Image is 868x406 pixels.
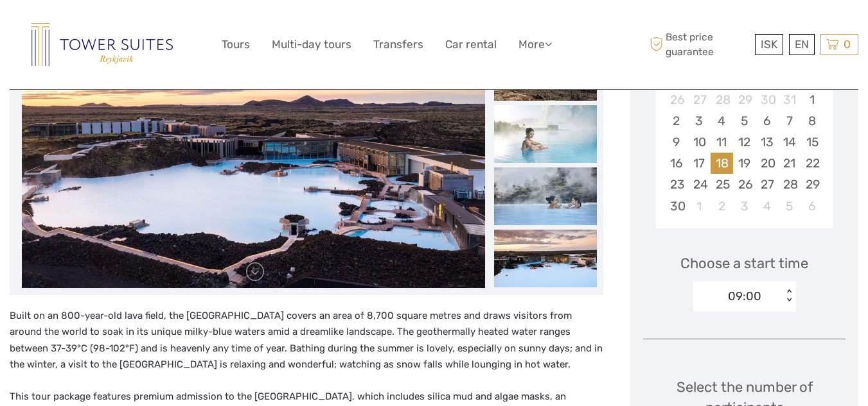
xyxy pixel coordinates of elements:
[778,110,801,131] div: Choose Friday, November 7th, 2025
[10,308,603,373] p: Built on an 800-year-old lava field, the [GEOGRAPHIC_DATA] covers an area of 8,700 square metres ...
[733,153,756,174] div: Choose Wednesday, November 19th, 2025
[494,230,597,287] img: d8e9ac0750df4b8090b53293ac0f6340_slider_thumbnail.jpeg
[711,196,733,217] div: Choose Tuesday, December 2nd, 2025
[801,131,823,153] div: Choose Saturday, November 15th, 2025
[711,89,733,110] div: Choose Tuesday, October 28th, 2025
[711,110,733,131] div: Choose Tuesday, November 4th, 2025
[688,131,711,153] div: Choose Monday, November 10th, 2025
[688,196,711,217] div: Choose Monday, December 1st, 2025
[711,174,733,195] div: Choose Tuesday, November 25th, 2025
[733,174,756,195] div: Choose Wednesday, November 26th, 2025
[445,35,497,54] a: Car rental
[222,35,250,54] a: Tours
[778,174,801,195] div: Choose Friday, November 28th, 2025
[801,196,823,217] div: Choose Saturday, December 6th, 2025
[646,30,752,58] span: Best price guarantee
[148,20,163,35] button: Open LiveChat chat widget
[789,34,815,55] div: EN
[665,131,687,153] div: Choose Sunday, November 9th, 2025
[272,35,351,54] a: Multi-day tours
[756,196,778,217] div: Choose Thursday, December 4th, 2025
[801,174,823,195] div: Choose Saturday, November 29th, 2025
[733,131,756,153] div: Choose Wednesday, November 12th, 2025
[801,153,823,174] div: Choose Saturday, November 22nd, 2025
[733,196,756,217] div: Choose Wednesday, December 3rd, 2025
[680,253,808,273] span: Choose a start time
[783,289,794,303] div: < >
[778,131,801,153] div: Choose Friday, November 14th, 2025
[778,196,801,217] div: Choose Friday, December 5th, 2025
[711,153,733,174] div: Choose Tuesday, November 18th, 2025
[756,153,778,174] div: Choose Thursday, November 20th, 2025
[31,23,173,66] img: Reykjavik Residence
[801,110,823,131] div: Choose Saturday, November 8th, 2025
[665,89,687,110] div: Choose Sunday, October 26th, 2025
[688,153,711,174] div: Choose Monday, November 17th, 2025
[660,89,828,217] div: month 2025-11
[665,153,687,174] div: Choose Sunday, November 16th, 2025
[688,110,711,131] div: Choose Monday, November 3rd, 2025
[756,131,778,153] div: Choose Thursday, November 13th, 2025
[18,22,145,33] p: We're away right now. Please check back later!
[801,89,823,110] div: Choose Saturday, November 1st, 2025
[761,38,777,51] span: ISK
[733,110,756,131] div: Choose Wednesday, November 5th, 2025
[733,89,756,110] div: Choose Wednesday, October 29th, 2025
[665,174,687,195] div: Choose Sunday, November 23rd, 2025
[842,38,853,51] span: 0
[728,288,761,305] div: 09:00
[373,35,423,54] a: Transfers
[778,153,801,174] div: Choose Friday, November 21st, 2025
[756,89,778,110] div: Choose Thursday, October 30th, 2025
[711,131,733,153] div: Choose Tuesday, November 11th, 2025
[688,89,711,110] div: Choose Monday, October 27th, 2025
[665,196,687,217] div: Choose Sunday, November 30th, 2025
[688,174,711,195] div: Choose Monday, November 24th, 2025
[756,174,778,195] div: Choose Thursday, November 27th, 2025
[778,89,801,110] div: Choose Friday, October 31st, 2025
[494,105,597,163] img: f5d80129630e4fa6877a6a1279fef998_slider_thumbnail.jpg
[756,110,778,131] div: Choose Thursday, November 6th, 2025
[494,167,597,225] img: e153eefffb494e93a9cb2d7f1da8b105_slider_thumbnail.jpeg
[518,35,552,54] a: More
[665,110,687,131] div: Choose Sunday, November 2nd, 2025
